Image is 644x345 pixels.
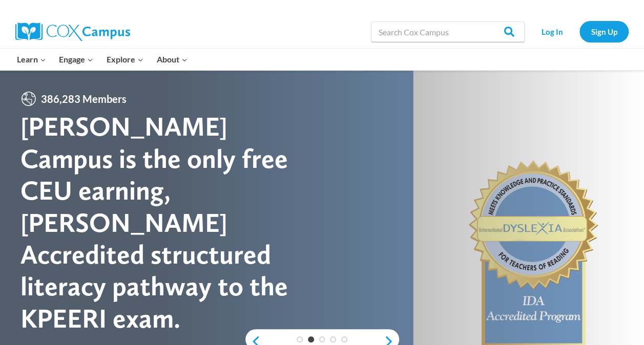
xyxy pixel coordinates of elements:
a: 1 [297,336,303,342]
button: Child menu of About [150,49,194,70]
div: [PERSON_NAME] Campus is the only free CEU earning, [PERSON_NAME] Accredited structured literacy p... [20,111,322,334]
a: 4 [330,336,336,342]
button: Child menu of Explore [100,49,150,70]
nav: Primary Navigation [10,49,194,70]
span: 386,283 Members [37,91,131,107]
button: Child menu of Learn [10,49,53,70]
input: Search Cox Campus [371,21,525,42]
a: Sign Up [579,21,629,42]
a: 5 [341,336,347,342]
button: Child menu of Engage [53,49,100,70]
a: 2 [308,336,314,342]
a: Log In [530,21,574,42]
a: 3 [319,336,325,342]
nav: Secondary Navigation [530,21,629,42]
img: Cox Campus [15,23,130,41]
